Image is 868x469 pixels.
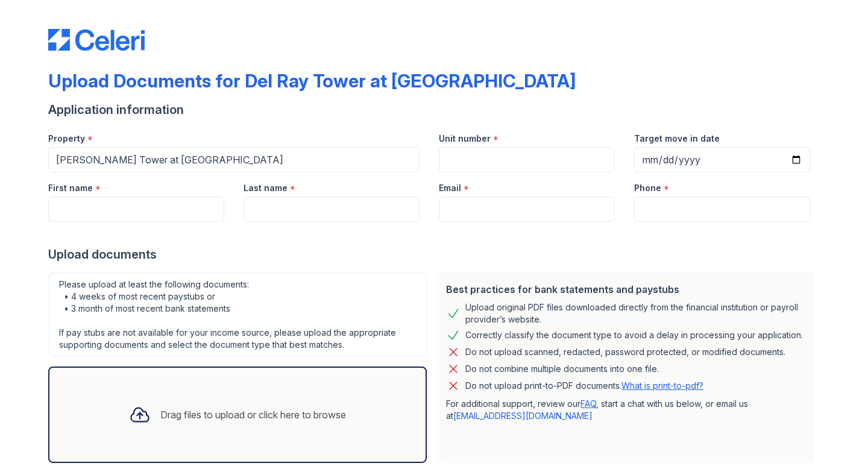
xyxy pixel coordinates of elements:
div: Upload original PDF files downloaded directly from the financial institution or payroll provider’... [465,301,805,326]
label: First name [48,182,93,194]
label: Unit number [439,133,491,145]
div: Do not combine multiple documents into one file. [465,362,659,376]
label: Target move in date [634,133,720,145]
p: For additional support, review our , start a chat with us below, or email us at [446,398,805,422]
div: Correctly classify the document type to avoid a delay in processing your application. [465,328,803,342]
div: Drag files to upload or click here to browse [160,408,346,422]
label: Last name [244,182,288,194]
div: Please upload at least the following documents: • 4 weeks of most recent paystubs or • 3 month of... [48,272,427,357]
img: CE_Logo_Blue-a8612792a0a2168367f1c8372b55b34899dd931a85d93a1a3d3e32e68fde9ad4.png [48,29,145,51]
label: Phone [634,182,661,194]
a: [EMAIL_ADDRESS][DOMAIN_NAME] [453,411,593,421]
div: Application information [48,101,820,118]
div: Upload documents [48,246,820,263]
p: Do not upload print-to-PDF documents. [465,380,703,392]
a: What is print-to-pdf? [621,380,703,391]
label: Email [439,182,461,194]
div: Do not upload scanned, redacted, password protected, or modified documents. [465,345,785,359]
div: Best practices for bank statements and paystubs [446,282,805,297]
a: FAQ [580,398,596,409]
label: Property [48,133,85,145]
div: Upload Documents for Del Ray Tower at [GEOGRAPHIC_DATA] [48,70,576,92]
